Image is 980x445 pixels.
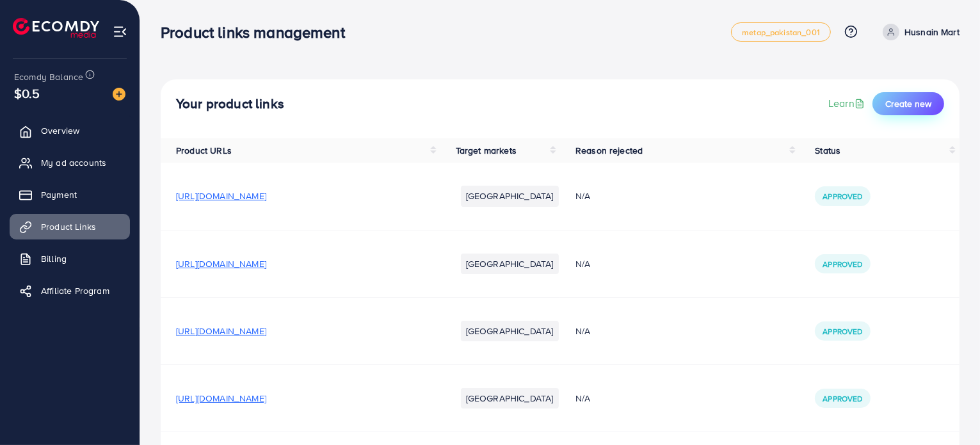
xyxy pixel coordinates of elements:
span: Overview [41,124,79,137]
span: N/A [575,190,590,202]
span: N/A [575,257,590,270]
span: $0.5 [14,84,40,102]
h4: Your product links [176,96,284,112]
span: Product Links [41,220,96,233]
span: Ecomdy Balance [14,70,83,83]
span: N/A [575,325,590,337]
img: image [113,88,125,101]
span: Product URLs [176,144,232,157]
span: Payment [41,188,77,201]
span: Target markets [456,144,517,157]
a: Affiliate Program [10,278,130,303]
li: [GEOGRAPHIC_DATA] [461,186,559,206]
p: Husnain Mart [904,24,960,40]
iframe: Chat [926,387,970,435]
span: Approved [823,326,862,337]
span: Affiliate Program [41,284,109,297]
span: [URL][DOMAIN_NAME] [176,325,266,337]
span: [URL][DOMAIN_NAME] [176,190,266,202]
button: Create new [872,92,944,115]
span: Billing [41,252,67,265]
a: Overview [10,118,130,143]
span: [URL][DOMAIN_NAME] [176,257,266,270]
span: Approved [823,393,862,404]
span: N/A [575,392,590,405]
li: [GEOGRAPHIC_DATA] [461,388,559,409]
span: Create new [885,97,931,110]
li: [GEOGRAPHIC_DATA] [461,321,559,341]
a: metap_pakistan_001 [731,22,831,42]
a: My ad accounts [10,150,130,175]
span: [URL][DOMAIN_NAME] [176,392,266,405]
h3: Product links management [161,23,355,42]
span: Approved [823,259,862,270]
a: Billing [10,246,130,271]
a: Husnain Mart [878,24,960,40]
img: logo [13,18,99,38]
a: Payment [10,182,130,207]
a: Product Links [10,214,130,239]
span: Status [815,144,840,157]
a: Learn [828,96,867,111]
span: metap_pakistan_001 [742,28,820,36]
li: [GEOGRAPHIC_DATA] [461,254,559,274]
span: Reason rejected [575,144,643,157]
span: Approved [823,191,862,202]
span: My ad accounts [41,156,106,169]
img: menu [113,24,127,39]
